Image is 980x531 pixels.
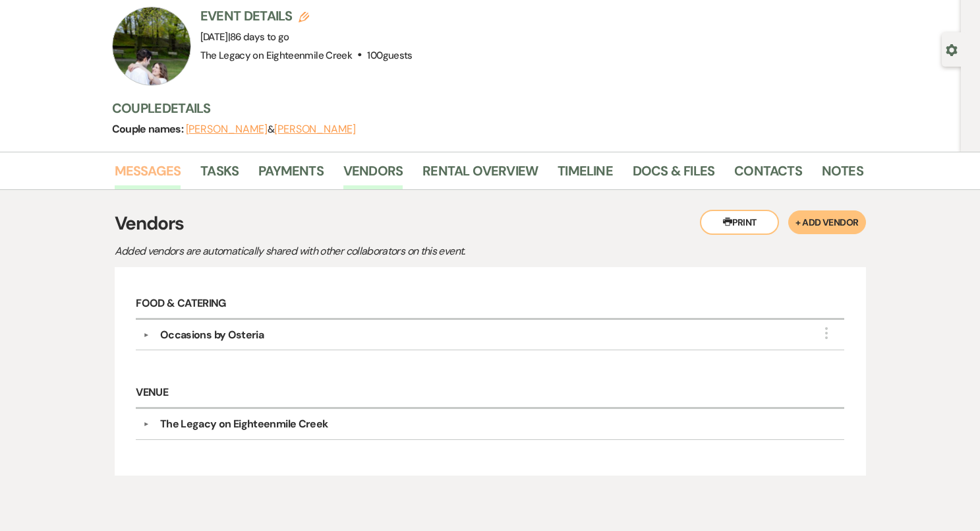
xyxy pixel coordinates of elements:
a: Tasks [200,160,239,189]
a: Rental Overview [422,160,538,189]
button: ▼ [138,421,154,427]
a: Payments [258,160,324,189]
button: Open lead details [946,43,958,55]
span: 86 days to go [230,30,289,44]
h3: Vendors [115,210,866,237]
button: [PERSON_NAME] [186,124,268,135]
span: 100 guests [367,49,412,62]
div: Occasions by Osteria [160,327,264,343]
h3: Event Details [200,7,413,25]
span: [DATE] [200,30,289,44]
a: Messages [115,160,181,189]
button: + Add Vendor [788,210,865,234]
span: The Legacy on Eighteenmile Creek [200,49,353,62]
h6: Venue [136,378,844,409]
a: Vendors [343,160,403,189]
a: Notes [822,160,863,189]
a: Contacts [734,160,802,189]
button: [PERSON_NAME] [274,124,356,135]
h3: Couple Details [112,99,850,117]
button: ▼ [138,332,154,338]
a: Docs & Files [633,160,714,189]
span: | [228,30,289,44]
p: Added vendors are automatically shared with other collaborators on this event. [115,243,576,260]
span: Couple names: [112,122,186,136]
div: The Legacy on Eighteenmile Creek [160,416,328,432]
a: Timeline [558,160,613,189]
button: Print [700,210,779,235]
span: & [186,123,356,136]
h6: Food & Catering [136,289,844,320]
